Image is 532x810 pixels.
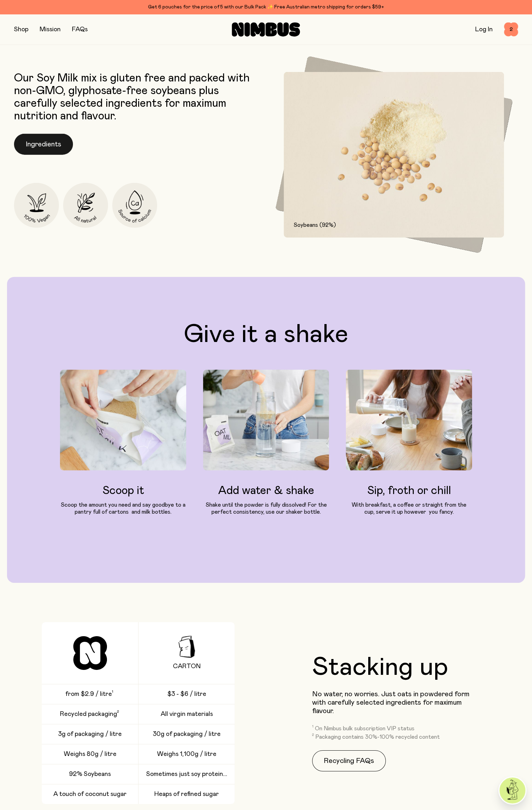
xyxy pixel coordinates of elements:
[53,790,127,798] span: A touch of coconut sugar
[203,370,329,471] img: Adding Nimbus Oat Milk to bottle
[60,501,186,515] p: Scoop the amount you need and say goodbye to a pantry full of cartons and milk bottles.
[315,725,415,732] p: On Nimbus bulk subscription VIP status
[157,750,216,758] span: Weighs 1,100g / litre
[153,730,221,738] span: 30g of packaging / litre
[167,690,206,698] span: $3 - $6 / litre
[40,26,61,33] a: Mission
[499,777,525,803] img: agent
[18,322,514,347] h2: Give it a shake
[315,733,440,740] p: Packaging contains 30%-100% recycled content
[173,662,201,671] span: Carton
[312,690,476,715] p: No water, no worries. Just oats in powdered form with carefully selected ingredients for maximum ...
[346,501,472,515] p: With breakfast, a coffee or straight from the cup, serve it up however you fancy.
[346,485,472,497] h3: Sip, froth or chill
[58,730,122,738] span: 3g of packaging / litre
[14,134,73,155] button: Ingredients
[69,770,111,778] span: 92% Soybeans
[312,750,386,771] a: Recycling FAQs
[284,72,504,237] img: 92% Soybeans and soybean powder
[14,72,263,123] p: Our Soy Milk mix is gluten free and packed with non-GMO, glyphosate-free soybeans plus carefully ...
[64,750,116,758] span: Weighs 80g / litre
[60,710,117,718] span: Recycled packaging
[65,690,112,698] span: from $2.9 / litre
[14,3,518,11] div: Get 6 pouches for the price of 5 with our Bulk Pack ✨ Free Australian metro shipping for orders $59+
[312,655,448,680] h2: Stacking up
[346,370,472,471] img: Pouring Oat Milk into a glass cup at dining room table
[203,485,329,497] h3: Add water & shake
[504,22,518,37] button: 2
[475,26,493,33] a: Log In
[146,770,227,778] span: Sometimes just soy protein...
[60,370,186,471] img: Oat Milk pouch being opened
[294,221,494,229] p: Soybeans (92%)
[154,790,219,798] span: Heaps of refined sugar
[161,710,213,718] span: All virgin materials
[72,26,88,33] a: FAQs
[60,485,186,497] h3: Scoop it
[203,501,329,515] p: Shake until the powder is fully dissolved! For the perfect consistency, use our shaker bottle.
